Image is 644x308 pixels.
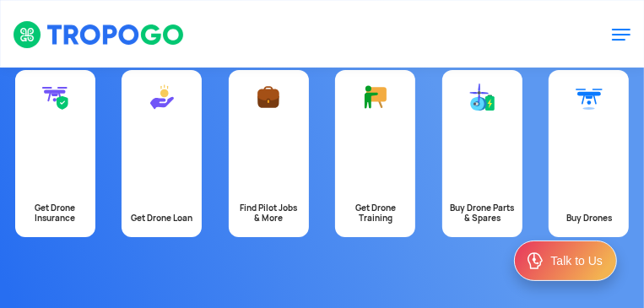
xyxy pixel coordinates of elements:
[442,70,522,237] a: Buy Drone Parts & Spares
[41,84,68,111] img: Get Drone Insurance
[551,252,603,269] div: Talk to Us
[549,70,629,237] a: Buy Drones
[130,213,194,224] div: Get Drone Loan
[468,84,495,111] img: Buy Drone Parts & Spares
[13,20,186,49] img: TropoGo Logo
[255,84,282,111] img: Find Pilot Jobs & More
[525,251,545,271] img: ic_Support.svg
[344,203,408,224] div: Get Drone Training
[557,213,621,224] div: Buy Drones
[23,203,87,224] div: Get Drone Insurance
[611,24,631,45] img: Mobile Menu Open
[576,84,603,111] img: Buy Drones
[362,84,389,111] img: Get Drone Training
[149,84,176,111] img: Get Drone Loan
[122,70,202,237] a: Get Drone Loan
[335,70,415,237] a: Get Drone Training
[229,70,309,237] a: Find Pilot Jobs & More
[236,203,300,224] div: Find Pilot Jobs & More
[450,203,514,224] div: Buy Drone Parts & Spares
[15,70,95,237] a: Get Drone Insurance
